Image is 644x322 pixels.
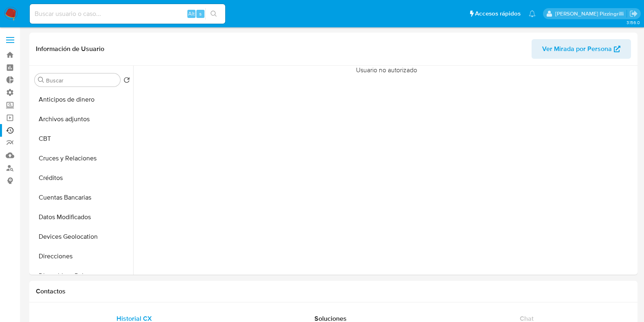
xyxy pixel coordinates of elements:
[31,90,133,109] button: Anticipos de dinero
[36,287,631,295] h1: Contactos
[199,10,202,18] span: s
[542,39,612,59] span: Ver Mirada por Persona
[31,266,133,286] button: Dispositivos Point
[532,39,631,59] button: Ver Mirada por Persona
[205,8,222,20] button: search-icon
[555,10,626,18] p: federico.pizzingrilli@mercadolibre.com
[38,77,44,83] button: Buscar
[123,77,130,86] button: Volver al orden por defecto
[31,129,133,149] button: CBT
[31,109,133,129] button: Archivos adjuntos
[629,9,638,18] a: Salir
[475,9,521,18] span: Accesos rápidos
[31,149,133,168] button: Cruces y Relaciones
[36,45,104,53] h1: Información de Usuario
[31,168,133,188] button: Créditos
[31,207,133,227] button: Datos Modificados
[188,10,195,18] span: Alt
[529,10,536,17] a: Notificaciones
[46,77,117,84] input: Buscar
[31,246,133,266] button: Direcciones
[31,188,133,207] button: Cuentas Bancarias
[30,9,225,19] input: Buscar usuario o caso...
[31,227,133,246] button: Devices Geolocation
